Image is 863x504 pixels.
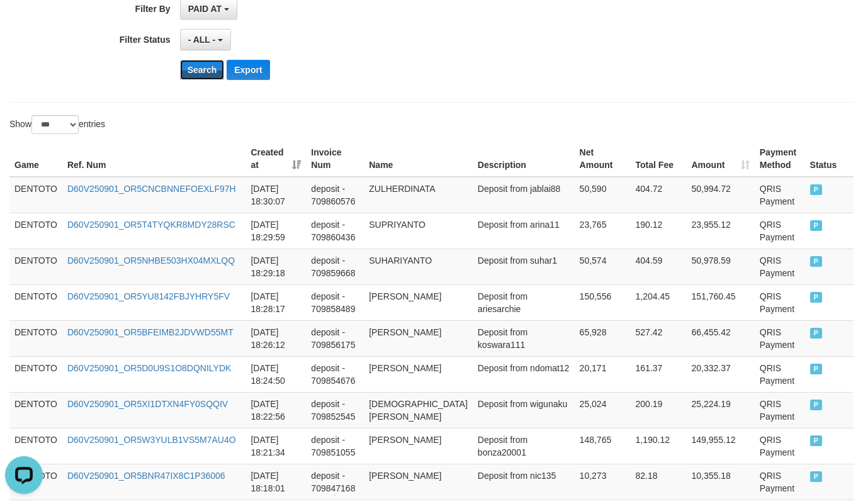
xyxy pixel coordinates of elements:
[631,141,687,177] th: Total Fee
[810,435,823,446] span: PAID
[687,177,755,213] td: 50,994.72
[575,464,631,500] td: 10,273
[575,249,631,284] td: 50,574
[473,284,575,320] td: Deposit from ariesarchie
[245,428,306,464] td: [DATE] 18:21:34
[245,320,306,356] td: [DATE] 18:26:12
[810,292,823,303] span: PAID
[364,284,473,320] td: [PERSON_NAME]
[631,464,687,500] td: 82.18
[67,399,228,409] a: D60V250901_OR5XI1DTXN4FY0SQQIV
[755,464,805,500] td: QRIS Payment
[755,320,805,356] td: QRIS Payment
[227,60,269,80] button: Export
[810,256,823,267] span: PAID
[687,356,755,392] td: 20,332.37
[755,356,805,392] td: QRIS Payment
[755,249,805,284] td: QRIS Payment
[575,177,631,213] td: 50,590
[306,177,364,213] td: deposit - 709860576
[9,115,105,134] label: Show entries
[687,213,755,249] td: 23,955.12
[687,284,755,320] td: 151,760.45
[9,356,62,392] td: DENTOTO
[364,320,473,356] td: [PERSON_NAME]
[575,428,631,464] td: 148,765
[306,428,364,464] td: deposit - 709851055
[306,320,364,356] td: deposit - 709856175
[631,177,687,213] td: 404.72
[67,471,225,481] a: D60V250901_OR5BNR47IX8C1P36006
[364,213,473,249] td: SUPRIYANTO
[364,177,473,213] td: ZULHERDINATA
[245,177,306,213] td: [DATE] 18:30:07
[473,464,575,500] td: Deposit from nic135
[810,328,823,339] span: PAID
[364,428,473,464] td: [PERSON_NAME]
[575,213,631,249] td: 23,765
[245,249,306,284] td: [DATE] 18:29:18
[67,220,235,230] a: D60V250901_OR5T4TYQKR8MDY28RSC
[306,392,364,428] td: deposit - 709852545
[364,464,473,500] td: [PERSON_NAME]
[755,213,805,249] td: QRIS Payment
[810,184,823,195] span: PAID
[9,177,62,213] td: DENTOTO
[306,464,364,500] td: deposit - 709847168
[755,428,805,464] td: QRIS Payment
[473,320,575,356] td: Deposit from koswara111
[755,392,805,428] td: QRIS Payment
[62,141,245,177] th: Ref. Num
[9,284,62,320] td: DENTOTO
[67,184,236,194] a: D60V250901_OR5CNCBNNEFOEXLF97H
[575,320,631,356] td: 65,928
[245,464,306,500] td: [DATE] 18:18:01
[687,392,755,428] td: 25,224.19
[9,249,62,284] td: DENTOTO
[631,213,687,249] td: 190.12
[687,320,755,356] td: 66,455.42
[306,141,364,177] th: Invoice Num
[755,177,805,213] td: QRIS Payment
[67,255,235,266] a: D60V250901_OR5NHBE503HX04MXLQQ
[9,320,62,356] td: DENTOTO
[473,249,575,284] td: Deposit from suhar1
[473,213,575,249] td: Deposit from arina11
[245,284,306,320] td: [DATE] 18:28:17
[687,464,755,500] td: 10,355.18
[575,392,631,428] td: 25,024
[810,220,823,231] span: PAID
[9,141,62,177] th: Game
[245,356,306,392] td: [DATE] 18:24:50
[631,428,687,464] td: 1,190.12
[245,392,306,428] td: [DATE] 18:22:56
[631,320,687,356] td: 527.42
[9,392,62,428] td: DENTOTO
[631,392,687,428] td: 200.19
[67,327,234,337] a: D60V250901_OR5BFEIMB2JDVWD55MT
[364,392,473,428] td: [DEMOGRAPHIC_DATA][PERSON_NAME]
[245,213,306,249] td: [DATE] 18:29:59
[473,177,575,213] td: Deposit from jablai88
[67,435,236,445] a: D60V250901_OR5W3YULB1VS5M7AU4O
[364,249,473,284] td: SUHARIYANTO
[575,284,631,320] td: 150,556
[364,141,473,177] th: Name
[810,364,823,374] span: PAID
[67,363,231,373] a: D60V250901_OR5D0U9S1O8DQNILYDK
[364,356,473,392] td: [PERSON_NAME]
[306,356,364,392] td: deposit - 709854676
[631,356,687,392] td: 161.37
[9,213,62,249] td: DENTOTO
[755,141,805,177] th: Payment Method
[306,284,364,320] td: deposit - 709858489
[67,291,230,301] a: D60V250901_OR5YU8142FBJYHRY5FV
[188,4,222,14] span: PAID AT
[9,428,62,464] td: DENTOTO
[687,249,755,284] td: 50,978.59
[687,141,755,177] th: Amount: activate to sort column ascending
[306,249,364,284] td: deposit - 709859668
[631,284,687,320] td: 1,204.45
[805,141,854,177] th: Status
[473,141,575,177] th: Description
